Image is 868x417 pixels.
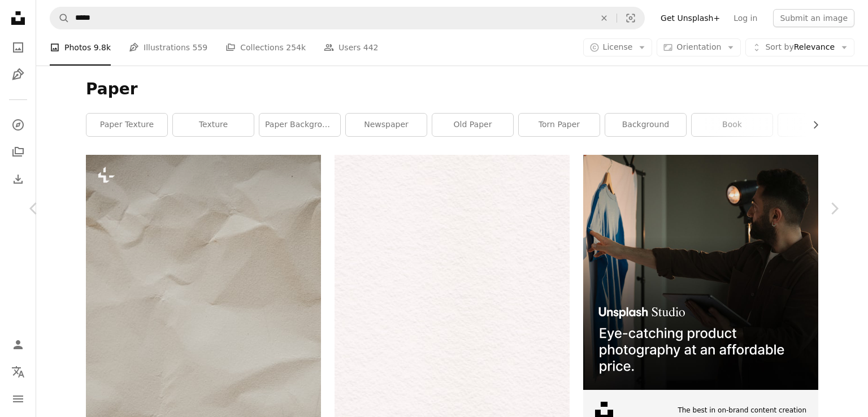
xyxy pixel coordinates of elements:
button: Submit an image [773,9,854,27]
a: Log in / Sign up [7,333,29,356]
a: background [605,114,686,136]
form: Find visuals sitewide [50,7,645,29]
a: Illustrations [7,63,29,86]
a: paper texture [86,114,167,136]
span: 559 [193,41,208,54]
span: 442 [363,41,379,54]
button: scroll list to the right [805,114,818,136]
button: License [583,38,653,57]
span: 254k [286,41,306,54]
a: Users 442 [324,29,378,66]
a: newspaper [346,114,427,136]
a: Photos [7,36,29,59]
span: Sort by [765,42,793,51]
span: Relevance [765,42,835,53]
button: Menu [7,388,29,410]
button: Visual search [617,7,644,29]
a: texture [173,114,254,136]
a: Collections [7,141,29,163]
a: a cell phone laying on top of a piece of paper [86,325,321,336]
button: Language [7,360,29,383]
a: Explore [7,114,29,136]
a: Illustrations 559 [129,29,207,66]
span: The best in on-brand content creation [678,406,806,415]
a: paper background [259,114,340,136]
a: papers [778,114,859,136]
a: Collections 254k [225,29,306,66]
button: Sort byRelevance [745,38,854,57]
button: Search Unsplash [50,7,70,29]
a: Log in [727,9,764,27]
img: file-1715714098234-25b8b4e9d8faimage [583,155,818,390]
a: Next [800,154,868,263]
button: Orientation [657,38,741,57]
a: book [692,114,772,136]
h1: Paper [86,79,818,99]
a: white painted wall with black line [335,314,570,324]
a: old paper [432,114,513,136]
span: License [603,42,633,51]
a: torn paper [519,114,600,136]
span: Orientation [676,42,721,51]
button: Clear [592,7,617,29]
a: Get Unsplash+ [654,9,727,27]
